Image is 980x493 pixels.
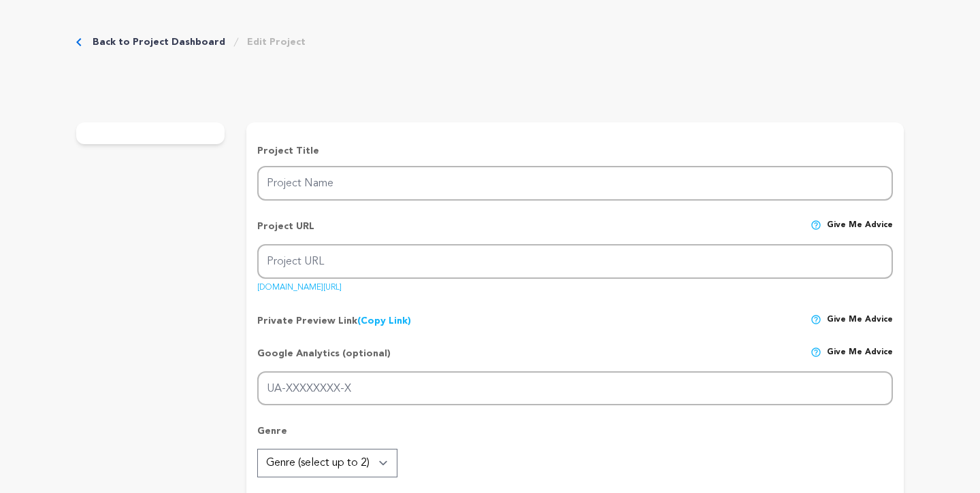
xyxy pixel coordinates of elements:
input: UA-XXXXXXXX-X [257,371,893,406]
a: [DOMAIN_NAME][URL] [257,278,342,292]
a: (Copy Link) [357,316,411,326]
p: Project URL [257,220,314,244]
img: help-circle.svg [811,220,821,231]
img: help-circle.svg [811,347,821,358]
span: Give me advice [827,347,893,371]
p: Project Title [257,144,893,158]
input: Project URL [257,244,893,279]
p: Genre [257,424,893,449]
a: Back to Project Dashboard [93,35,225,49]
a: Edit Project [247,35,306,49]
span: Give me advice [827,220,893,244]
p: Private Preview Link [257,314,411,328]
div: Breadcrumb [76,35,306,49]
p: Google Analytics (optional) [257,347,391,371]
input: Project Name [257,166,893,201]
img: help-circle.svg [811,314,821,325]
span: Give me advice [827,314,893,328]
